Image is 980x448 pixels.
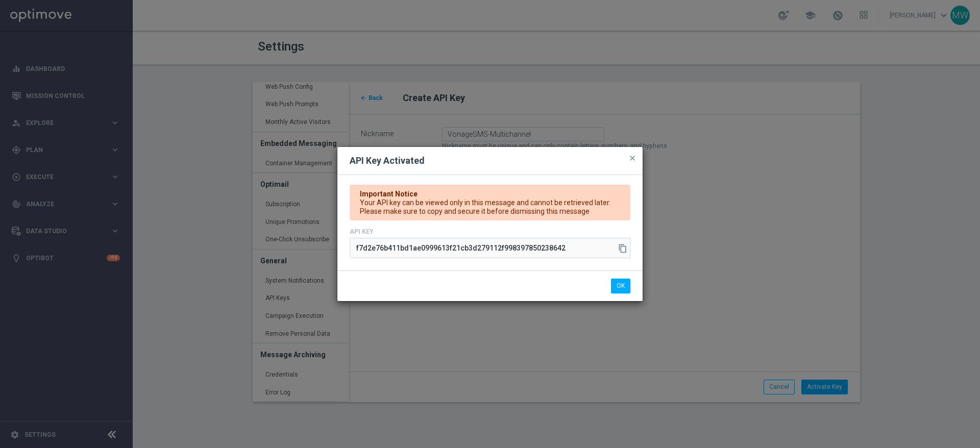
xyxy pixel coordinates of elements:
[618,244,627,253] i: content_copy
[350,228,630,235] h4: API KEY
[360,190,418,198] b: Important Notice
[628,154,636,162] span: close
[611,279,630,293] button: OK
[350,155,425,167] h2: API Key Activated
[350,185,630,220] div: Your API key can be viewed only in this message and cannot be retrieved later. Please make sure t...
[356,244,630,253] h5: f7d2e76b411bd1ae0999613f21cb3d279112f998397850238642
